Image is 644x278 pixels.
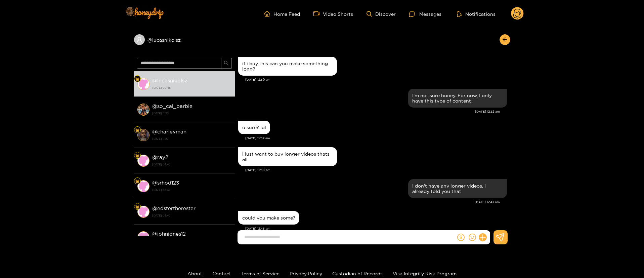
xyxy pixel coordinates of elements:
div: Aug. 25, 12:37 am [238,121,270,134]
div: if i buy this can you make something long? [242,61,333,72]
img: Fan Level [135,179,139,183]
button: dollar [456,232,466,242]
div: [DATE] 12:45 am [245,226,507,231]
strong: @ ray2 [152,154,168,160]
div: [DATE] 12:30 am [245,77,507,82]
img: conversation [137,155,149,167]
div: Messages [409,10,441,18]
strong: [DATE] 03:40 [152,212,231,219]
div: Aug. 25, 12:45 am [238,211,299,225]
strong: [DATE] 03:40 [152,161,231,167]
img: conversation [137,78,149,90]
a: Custodian of Records [332,271,383,276]
img: conversation [137,180,149,192]
div: Aug. 25, 12:32 am [408,89,507,108]
button: arrow-left [500,34,510,45]
div: Aug. 25, 12:43 am [408,179,507,198]
a: Visa Integrity Risk Program [393,271,457,276]
strong: [DATE] 11:23 [152,110,231,116]
div: i just want to buy longer videos thats all [242,151,333,162]
div: Aug. 25, 12:38 am [238,147,337,166]
a: Contact [212,271,231,276]
span: arrow-left [502,37,507,43]
a: Video Shorts [313,11,353,17]
span: video-camera [313,11,323,17]
div: I don't have any longer videos, I already told you that [412,183,503,194]
img: Fan Level [135,77,139,81]
span: home [264,11,273,17]
strong: @ charleyman [152,129,186,134]
div: [DATE] 12:38 am [245,168,507,172]
strong: @ lucasnikolsz [152,78,187,83]
strong: @ edstertherester [152,205,196,211]
div: could you make some? [242,215,295,221]
div: u sure? lol [242,125,266,130]
strong: @ johnjones12 [152,231,186,237]
div: Aug. 25, 12:30 am [238,57,337,76]
div: @lucasnikolsz [134,34,235,45]
span: user [136,37,142,43]
span: search [224,61,229,66]
div: I'm not sure honey. For now, I only have this type of content [412,93,503,104]
strong: @ srhod123 [152,180,179,186]
img: conversation [137,104,149,116]
a: Home Feed [264,11,300,17]
strong: [DATE] 11:27 [152,136,231,142]
div: [DATE] 12:32 am [238,109,500,114]
a: About [187,271,202,276]
div: [DATE] 12:43 am [238,200,500,204]
img: Fan Level [135,128,139,132]
img: Fan Level [135,205,139,209]
div: [DATE] 12:37 am [245,136,507,141]
img: Fan Level [135,154,139,158]
button: Notifications [455,10,498,17]
strong: [DATE] 03:40 [152,187,231,193]
img: conversation [137,231,149,243]
strong: [DATE] 00:45 [152,85,231,91]
img: conversation [137,206,149,218]
span: dollar [457,234,465,241]
a: Terms of Service [241,271,280,276]
span: smile [469,234,476,241]
button: search [221,58,232,69]
a: Privacy Policy [290,271,322,276]
img: conversation [137,129,149,141]
strong: @ so_cal_barbie [152,103,192,109]
a: Discover [367,11,396,17]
